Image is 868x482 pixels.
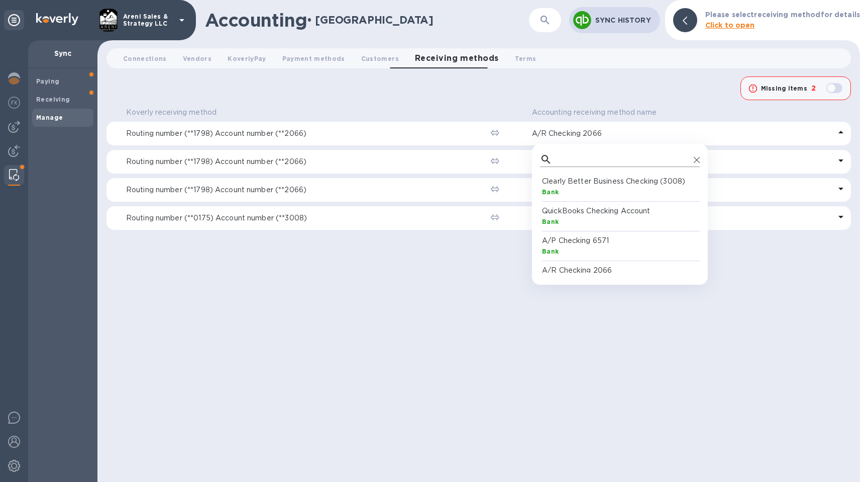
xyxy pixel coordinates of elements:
[542,188,559,196] b: Bank
[36,13,78,25] img: Logo
[811,83,816,94] p: 2
[36,96,70,103] b: Receiving
[126,213,483,223] p: Routing number (**0175) Account number (**3008)
[595,15,652,25] p: Sync History
[532,107,657,118] p: Accounting receiving method name
[126,107,230,118] span: Koverly receiving method
[705,21,755,29] b: Click to open
[415,51,499,65] span: Receiving methods
[540,172,700,273] div: grid
[36,77,59,85] b: Paying
[126,185,483,195] p: Routing number (**1798) Account number (**2066)
[36,114,63,121] b: Manage
[542,218,559,225] b: Bank
[126,156,483,167] p: Routing number (**1798) Account number (**2066)
[228,53,266,64] span: KoverlyPay
[4,10,24,30] div: Unpin categories
[542,265,702,276] p: A/R Checking 2066
[307,14,433,26] h2: • [GEOGRAPHIC_DATA]
[123,53,167,64] span: Connections
[123,13,173,27] p: Areni Sales & Strategy LLC
[361,53,399,64] span: Customers
[542,248,559,255] b: Bank
[8,97,20,109] img: Foreign exchange
[515,53,536,64] span: Terms
[36,48,89,58] p: Sync
[542,235,702,246] p: A/P Checking 6571
[126,128,483,139] p: Routing number (**1798) Account number (**2066)
[126,107,216,118] p: Koverly receiving method
[542,206,702,216] p: QuickBooks Checking Account
[282,53,345,64] span: Payment methods
[705,11,860,19] b: Please select receiving method for details
[183,53,211,64] span: Vendors
[532,128,831,139] p: A/R Checking 2066
[542,176,702,187] p: Clearly Better Business Checking (3008)
[761,84,807,93] p: Missing items
[205,10,307,31] h1: Accounting
[740,76,851,100] button: Missing items2
[532,107,670,118] span: Accounting receiving method name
